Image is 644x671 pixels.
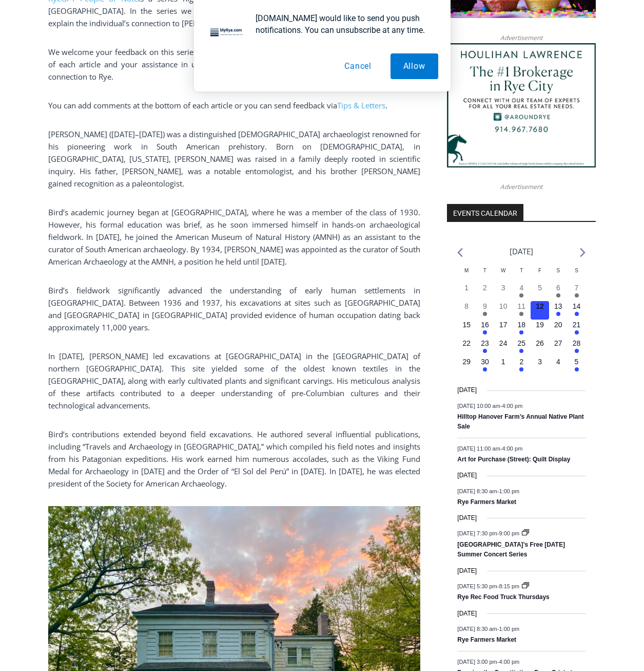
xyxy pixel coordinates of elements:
[536,302,544,310] time: 12
[457,583,497,589] span: [DATE] 5:30 pm
[462,321,471,329] time: 15
[457,402,522,408] time: -
[536,339,544,347] time: 26
[120,87,124,97] div: 6
[457,320,476,338] button: 15
[501,358,505,366] time: 1
[501,284,505,292] time: 3
[457,541,565,559] a: [GEOGRAPHIC_DATA]’s Free [DATE] Summer Concert Series
[481,339,489,347] time: 23
[391,53,438,79] button: Allow
[483,302,487,310] time: 9
[268,102,476,125] span: Intern @ [DOMAIN_NAME]
[513,338,531,357] button: 25 Has events
[499,488,519,494] span: 1:00 pm
[499,583,519,589] span: 8:15 pm
[568,267,586,283] div: Sunday
[499,339,508,347] time: 24
[464,284,469,292] time: 1
[499,530,519,536] span: 9:00 pm
[457,338,476,357] button: 22
[1,103,103,128] a: Open Tues. - Sun. [PHONE_NUMBER]
[48,351,420,411] span: In [DATE], [PERSON_NAME] led excavations at [GEOGRAPHIC_DATA] in the [GEOGRAPHIC_DATA] of norther...
[48,285,420,332] span: Bird’s fieldwork significantly advanced the understanding of early human settlements in [GEOGRAPH...
[457,659,497,665] span: [DATE] 3:00 pm
[519,358,523,366] time: 2
[519,349,523,353] em: Has events
[48,100,337,110] span: You can add comments at the bottom of each article or you can send feedback via
[457,267,476,283] div: Monday
[499,659,519,665] span: 4:00 pm
[385,100,387,110] span: .
[476,338,494,357] button: 23 Has events
[483,312,487,316] em: Has events
[568,320,586,338] button: 21 Has events
[464,268,469,273] span: M
[457,248,463,257] a: Previous month
[337,100,385,110] span: Tips & Letters
[494,301,513,320] button: 10
[483,268,486,273] span: T
[518,339,526,347] time: 25
[457,283,476,301] button: 1
[457,456,570,464] a: Art for Purchase (Street): Quilt Display
[518,302,526,310] time: 11
[549,320,568,338] button: 20
[457,498,516,507] a: Rye Farmers Market
[457,471,477,480] time: [DATE]
[494,357,513,375] button: 1
[580,248,586,257] a: Next month
[457,530,497,536] span: [DATE] 7:30 pm
[457,357,476,375] button: 29
[3,106,101,145] span: Open Tues. - Sun. [PHONE_NUMBER]
[531,338,549,357] button: 26
[518,321,526,329] time: 18
[107,87,112,97] div: 2
[575,284,579,292] time: 7
[457,385,477,395] time: [DATE]
[554,302,562,310] time: 13
[494,338,513,357] button: 24
[531,267,549,283] div: Friday
[457,626,519,632] time: -
[568,357,586,375] button: 5 Has events
[457,659,519,665] time: -
[554,339,562,347] time: 27
[464,302,469,310] time: 8
[499,321,508,329] time: 17
[457,301,476,320] button: 8
[556,268,560,273] span: S
[476,301,494,320] button: 9 Has events
[556,284,560,292] time: 6
[457,513,477,523] time: [DATE]
[513,320,531,338] button: 18 Has events
[531,301,549,320] button: 12
[48,129,420,189] span: [PERSON_NAME] ([DATE]–[DATE]) was a distinguished [DEMOGRAPHIC_DATA] archaeologist renowned for h...
[457,636,516,644] a: Rye Farmers Market
[519,293,523,297] em: Has events
[519,330,523,334] em: Has events
[513,357,531,375] button: 2 Has events
[494,320,513,338] button: 17
[481,321,489,329] time: 16
[457,445,500,452] span: [DATE] 11:00 am
[107,30,143,84] div: Birds of Prey: Falcon and hawk demos
[531,357,549,375] button: 3
[476,357,494,375] button: 30 Has events
[457,402,500,408] span: [DATE] 10:00 am
[331,53,384,79] button: Cancel
[490,182,553,192] span: Advertisement
[510,245,533,258] li: [DATE]
[575,349,579,353] em: Has events
[457,583,521,589] time: -
[447,43,596,167] img: Houlihan Lawrence The #1 Brokerage in Rye City
[536,321,544,329] time: 19
[549,338,568,357] button: 27
[531,320,549,338] button: 19
[494,283,513,301] button: 3
[573,302,581,310] time: 14
[502,445,523,452] span: 4:00 pm
[573,339,581,347] time: 28
[502,402,523,408] span: 4:00 pm
[457,488,497,494] span: [DATE] 8:30 am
